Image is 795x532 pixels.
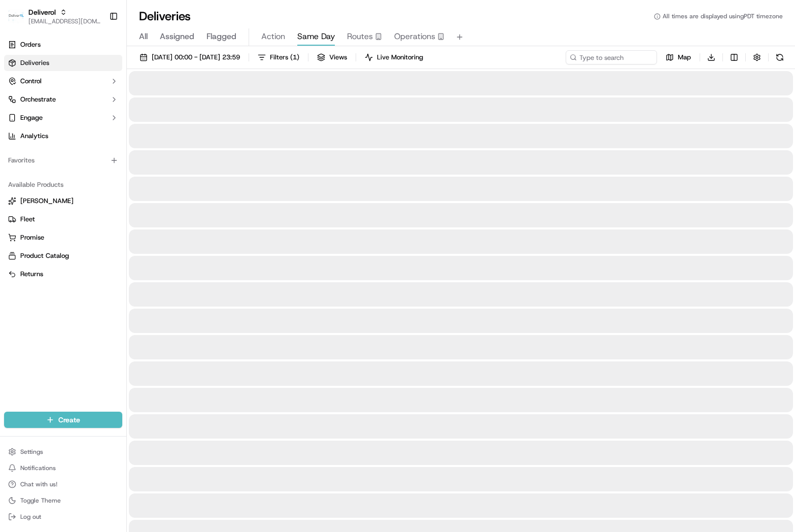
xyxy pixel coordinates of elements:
span: Fleet [20,215,35,224]
div: Available Products [4,177,122,193]
span: Settings [20,448,43,456]
span: All times are displayed using PDT timezone [663,12,783,20]
button: Log out [4,510,122,524]
a: Fleet [8,215,118,224]
span: Promise [20,233,44,242]
span: Flagged [206,30,236,43]
span: Toggle Theme [20,496,61,505]
button: Orchestrate [4,91,122,108]
a: Product Catalog [8,251,118,260]
span: Operations [394,30,435,43]
span: Filters [270,53,299,62]
button: Refresh [773,50,787,64]
span: Notifications [20,464,56,472]
button: Notifications [4,461,122,475]
button: Views [313,50,352,64]
span: Routes [347,30,373,43]
button: Map [661,50,696,64]
button: Product Catalog [4,248,122,264]
a: Returns [8,270,118,279]
span: Engage [20,113,43,122]
button: Deliverol [28,7,56,17]
h1: Deliveries [139,8,191,24]
button: Settings [4,445,122,459]
span: Same Day [297,30,335,43]
button: [DATE] 00:00 - [DATE] 23:59 [135,50,245,64]
span: Create [58,415,80,425]
span: Orders [20,40,41,49]
span: Returns [20,270,43,279]
span: ( 1 ) [290,53,299,62]
input: Type to search [566,50,657,64]
button: [EMAIL_ADDRESS][DOMAIN_NAME] [28,17,101,25]
span: Control [20,77,42,86]
button: DeliverolDeliverol[EMAIL_ADDRESS][DOMAIN_NAME] [4,4,105,28]
button: Create [4,412,122,428]
span: Deliveries [20,58,49,68]
button: Chat with us! [4,477,122,491]
span: Product Catalog [20,251,69,260]
div: Favorites [4,152,122,169]
span: Views [329,53,347,62]
span: [DATE] 00:00 - [DATE] 23:59 [152,53,240,62]
button: Control [4,73,122,89]
button: Fleet [4,211,122,227]
span: Live Monitoring [377,53,423,62]
button: Toggle Theme [4,493,122,508]
span: Map [678,53,691,62]
span: [PERSON_NAME] [20,196,74,206]
button: Returns [4,266,122,282]
span: All [139,30,148,43]
button: [PERSON_NAME] [4,193,122,209]
a: Promise [8,233,118,242]
button: Live Monitoring [360,50,428,64]
a: [PERSON_NAME] [8,196,118,206]
span: Log out [20,513,41,521]
span: Assigned [160,30,194,43]
span: Action [261,30,285,43]
img: Deliverol [8,9,24,23]
span: Orchestrate [20,95,56,104]
span: Analytics [20,131,48,141]
a: Analytics [4,128,122,144]
a: Deliveries [4,55,122,71]
a: Orders [4,37,122,53]
button: Promise [4,229,122,246]
button: Engage [4,110,122,126]
span: Chat with us! [20,480,57,488]
button: Filters(1) [253,50,304,64]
